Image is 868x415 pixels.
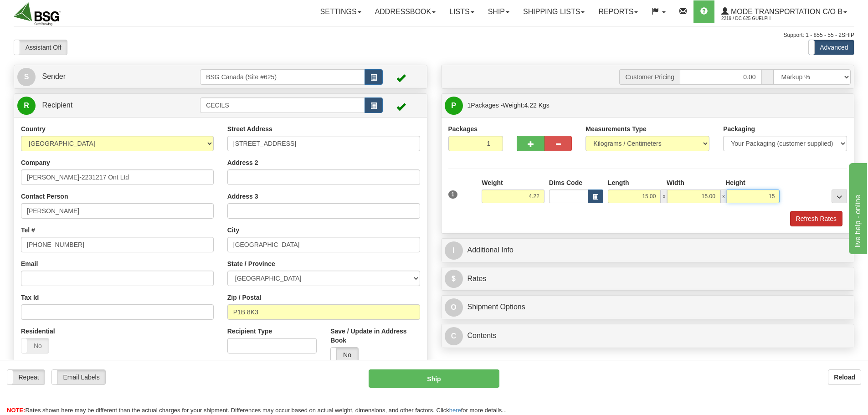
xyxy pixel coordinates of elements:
div: ... [832,190,847,203]
span: x [661,190,667,203]
span: Kgs [539,102,550,109]
a: Reports [591,0,645,23]
label: Advanced [809,40,854,55]
label: Height [725,178,745,187]
span: Packages - [467,96,550,114]
a: CContents [445,327,851,345]
label: Address 3 [227,192,258,201]
a: S Sender [17,67,200,86]
span: $ [445,270,463,288]
span: 2219 / DC 625 Guelph [721,14,790,23]
label: Country [21,124,46,133]
label: Email [21,259,38,268]
iframe: chat widget [847,161,867,254]
label: No [331,348,358,362]
label: Residential [21,327,55,336]
label: Save / Update in Address Book [330,327,420,345]
span: C [445,327,463,345]
label: Assistant Off [14,40,67,55]
label: State / Province [227,259,275,268]
label: Tel # [21,225,35,235]
a: Settings [313,0,368,23]
label: Weight [482,178,503,187]
span: x [720,190,727,203]
span: P [445,97,463,115]
label: No [21,338,49,353]
span: O [445,298,463,317]
label: Length [608,178,629,187]
span: 1 [448,190,458,199]
input: Recipient Id [200,97,365,113]
b: Reload [834,374,855,381]
button: Ship [369,369,499,388]
label: Dims Code [549,178,582,187]
img: logo2219.jpg [14,2,61,26]
label: Contact Person [21,192,68,201]
span: I [445,241,463,260]
label: Repeat [7,370,45,384]
span: NOTE: [7,407,25,414]
a: P 1Packages -Weight:4.22 Kgs [445,96,851,115]
label: Packages [448,124,478,133]
a: here [449,407,461,414]
span: 1 [467,102,471,109]
span: Customer Pricing [619,69,679,85]
span: R [17,97,36,115]
input: Sender Id [200,69,365,85]
label: Recipient Type [227,327,272,336]
div: live help - online [7,5,84,16]
label: Tax Id [21,293,39,302]
button: Refresh Rates [790,211,842,226]
a: Ship [481,0,516,23]
span: Mode Transportation c/o B [729,8,842,15]
label: Street Address [227,124,272,133]
span: Weight: [503,102,549,109]
a: Addressbook [368,0,443,23]
label: City [227,225,239,235]
label: Packaging [723,124,755,133]
a: Shipping lists [516,0,591,23]
span: 4.22 [524,102,537,109]
label: Company [21,158,50,167]
label: Width [667,178,684,187]
button: Reload [828,369,861,385]
a: OShipment Options [445,298,851,317]
label: Measurements Type [586,124,647,133]
label: Email Labels [52,370,105,384]
label: Address 2 [227,158,258,167]
div: Support: 1 - 855 - 55 - 2SHIP [14,31,854,39]
a: IAdditional Info [445,241,851,260]
span: Recipient [42,101,72,109]
a: R Recipient [17,96,180,115]
label: Zip / Postal [227,293,262,302]
input: Enter a location [227,136,420,151]
a: $Rates [445,270,851,288]
span: S [17,68,36,86]
a: Lists [442,0,481,23]
span: Sender [42,72,66,80]
a: Mode Transportation c/o B 2219 / DC 625 Guelph [714,0,854,23]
